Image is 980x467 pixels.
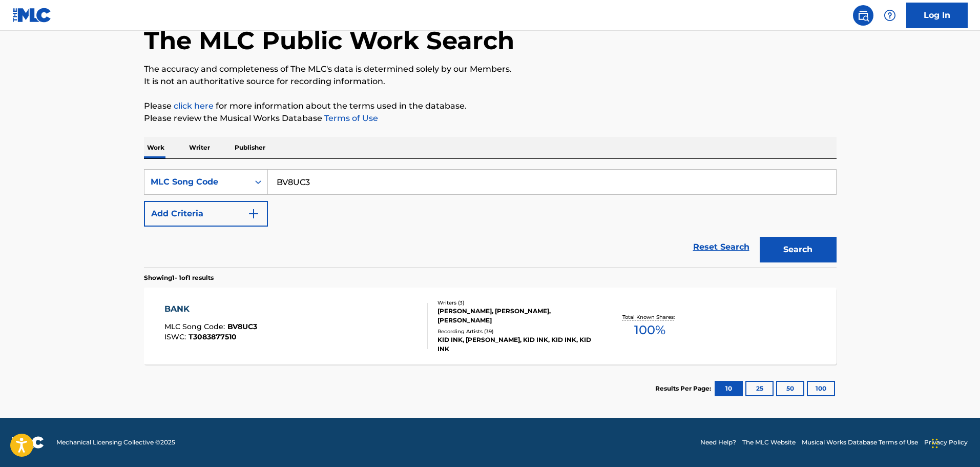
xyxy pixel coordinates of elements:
[437,328,592,335] div: Recording Artists ( 39 )
[164,322,227,331] span: MLC Song Code :
[932,428,938,459] div: Drag
[164,303,257,315] div: BANK
[437,299,592,307] div: Writers ( 3 )
[906,3,968,28] a: Log In
[634,321,665,339] span: 100 %
[144,288,837,364] a: BANKMLC Song Code:BV8UC3ISWC:T3083877510Writers (3)[PERSON_NAME], [PERSON_NAME], [PERSON_NAME]Rec...
[144,273,214,282] p: Showing 1 - 1 of 1 results
[884,9,896,22] img: help
[655,384,714,393] p: Results Per Page:
[715,381,743,396] button: 10
[924,438,968,447] a: Privacy Policy
[700,438,736,447] a: Need Help?
[622,313,677,321] p: Total Known Shares:
[853,5,873,26] a: Public Search
[144,25,514,56] h1: The MLC Public Work Search
[807,381,835,396] button: 100
[745,381,774,396] button: 25
[144,100,837,112] p: Please for more information about the terms used in the database.
[227,322,257,331] span: BV8UC3
[760,237,837,262] button: Search
[144,201,268,227] button: Add Criteria
[12,436,44,449] img: logo
[776,381,804,396] button: 50
[437,307,592,325] div: [PERSON_NAME], [PERSON_NAME], [PERSON_NAME]
[189,332,237,341] span: T3083877510
[232,137,268,158] p: Publisher
[56,438,175,447] span: Mechanical Licensing Collective © 2025
[174,101,214,111] a: click here
[12,8,52,23] img: MLC Logo
[880,5,900,26] div: Help
[247,208,260,220] img: 9d2ae6d4665cec9f34b9.svg
[144,75,837,88] p: It is not an authoritative source for recording information.
[688,236,755,258] a: Reset Search
[857,9,869,22] img: search
[437,335,592,354] div: KID INK, [PERSON_NAME], KID INK, KID INK, KID INK
[144,63,837,75] p: The accuracy and completeness of The MLC's data is determined solely by our Members.
[186,137,213,158] p: Writer
[742,438,796,447] a: The MLC Website
[144,137,168,158] p: Work
[144,169,837,268] form: Search Form
[802,438,918,447] a: Musical Works Database Terms of Use
[151,176,243,188] div: MLC Song Code
[322,113,378,123] a: Terms of Use
[929,418,980,467] iframe: Chat Widget
[144,112,837,125] p: Please review the Musical Works Database
[164,332,189,341] span: ISWC :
